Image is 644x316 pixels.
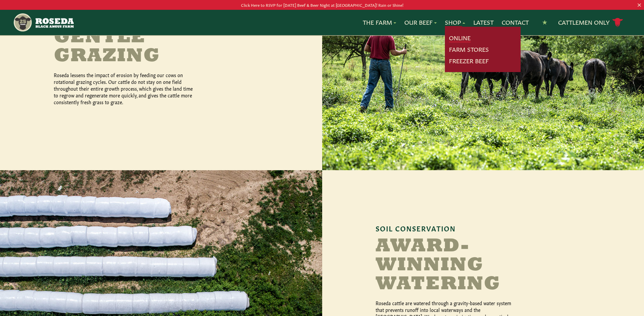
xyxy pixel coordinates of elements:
[473,18,494,27] a: Latest
[13,13,73,32] img: https://roseda.com/wp-content/uploads/2021/05/roseda-25-header.png
[445,18,465,27] a: Shop
[54,28,223,66] h2: Gentle Grazing
[449,57,489,65] a: Freezer Beef
[54,71,196,105] p: Roseda lessens the impact of erosion by feeding our cows on rotational grazing cycles. Our cattle...
[404,18,437,27] a: Our Beef
[449,45,489,54] a: Farm Stores
[32,1,612,8] p: Click Here to RSVP for [DATE] Beef & Beer Night at [GEOGRAPHIC_DATA]! Rain or Shine!
[376,237,545,294] h2: Award-Winning Watering
[376,224,590,232] h6: Soil Conservation
[13,10,631,35] nav: Main Navigation
[449,33,471,42] a: Online
[363,18,396,27] a: The Farm
[502,18,529,27] a: Contact
[558,17,623,28] a: Cattlemen Only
